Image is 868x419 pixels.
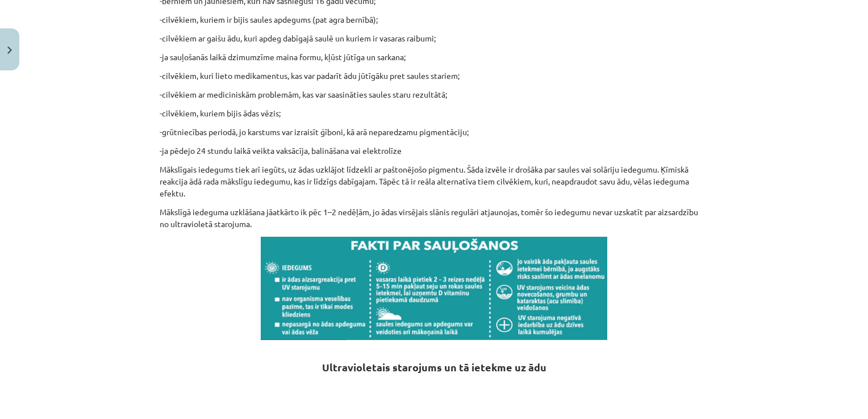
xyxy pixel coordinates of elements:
p: -cilvēkiem ar gaišu ādu, kuri apdeg dabīgajā saulē un kuriem ir vasaras raibumi; [160,32,708,44]
p: -cilvēkiem, kuri lieto medikamentus, kas var padarīt ādu jūtīgāku pret saules stariem; [160,70,708,82]
p: -cilvēkiem ar mediciniskām problemām, kas var saasināties saules staru rezultātā; [160,89,708,100]
p: Mākslīgā iedeguma uzklāšana jāatkārto ik pēc 1–2 nedēļām, jo ādas virsējais slānis regulāri atjau... [160,206,708,230]
b: Ultravioletais starojums un tā ietekme uz ādu [322,361,546,374]
img: icon-close-lesson-0947bae3869378f0d4975bcd49f059093ad1ed9edebbc8119c70593378902aed.svg [7,47,12,54]
p: Mākslīgais iedegums tiek arī iegūts, uz ādas uzklājot līdzekli ar paštonējošo pigmentu. Šāda izvē... [160,164,708,199]
p: -cilvēkiem, kuriem ir bijis saules apdegums (pat agra bernībā); [160,14,708,26]
p: -cilvēkiem, kuriem bijis ādas vēzis; [160,107,708,119]
p: -ja sauļošanās laikā dzimumzīme maina formu, kļūst jūtīga un sarkana; [160,51,708,63]
p: -grūtniecības periodā, jo karstums var izraisīt ģīboni, kā arā neparedzamu pigmentāciju; [160,126,708,138]
p: -ja pēdejo 24 stundu laikā veikta vaksācīja, balināšana vai elektrolīze [160,145,708,157]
